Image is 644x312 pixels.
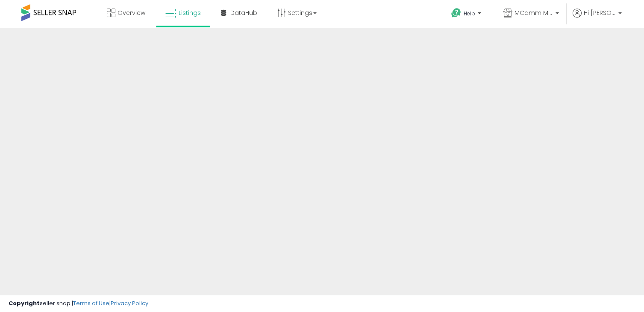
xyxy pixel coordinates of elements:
[73,299,109,307] a: Terms of Use
[9,300,148,308] div: seller snap | |
[515,9,553,17] span: MCamm Merchandise
[179,9,201,17] span: Listings
[584,9,616,17] span: Hi [PERSON_NAME]
[451,8,462,18] i: Get Help
[111,299,148,307] a: Privacy Policy
[9,299,40,307] strong: Copyright
[118,9,145,17] span: Overview
[464,10,475,17] span: Help
[573,9,622,28] a: Hi [PERSON_NAME]
[230,9,257,17] span: DataHub
[444,1,490,28] a: Help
